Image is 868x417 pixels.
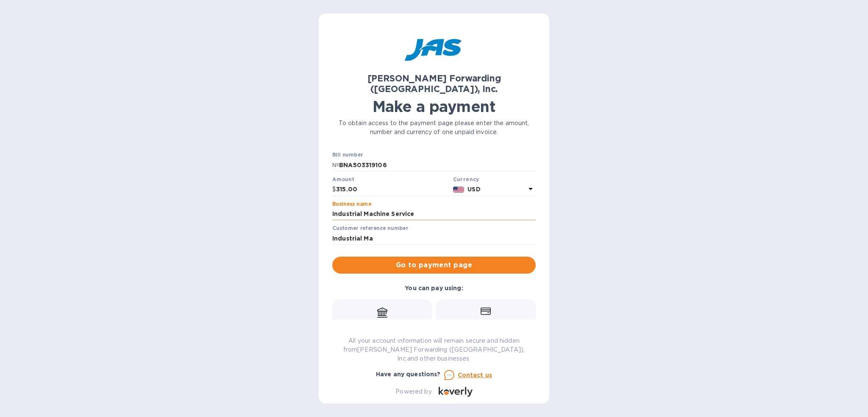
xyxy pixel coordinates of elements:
b: Have any questions? [376,371,441,378]
p: № [332,161,339,170]
input: Enter bill number [339,159,536,171]
input: Enter customer reference number [332,232,536,245]
label: Amount [332,177,354,182]
label: Business name [332,202,371,207]
label: Customer reference number [332,226,408,231]
p: $ [332,185,336,194]
button: Go to payment page [332,257,536,274]
b: USD [467,186,480,193]
p: To obtain access to the payment page please enter the amount, number and currency of one unpaid i... [332,119,536,137]
input: Enter business name [332,208,536,221]
label: Bill number [332,153,363,158]
input: 0.00 [336,183,450,196]
b: [PERSON_NAME] Forwarding ([GEOGRAPHIC_DATA]), Inc. [367,73,501,94]
p: All your account information will remain secure and hidden from [PERSON_NAME] Forwarding ([GEOGRA... [332,336,536,363]
b: Currency [453,176,479,182]
p: Powered by [395,387,431,396]
h1: Make a payment [332,98,536,115]
u: Contact us [458,372,492,378]
img: USD [453,187,465,193]
span: Go to payment page [339,260,529,270]
b: You can pay using: [405,285,463,291]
